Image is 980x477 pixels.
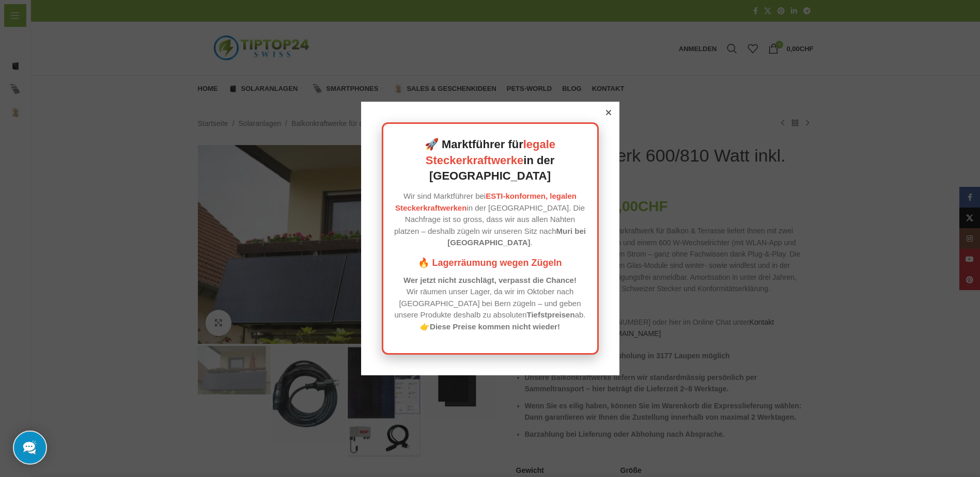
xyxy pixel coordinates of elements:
strong: Tiefstpreisen [527,310,575,319]
h2: 🚀 Marktführer für in der [GEOGRAPHIC_DATA] [394,137,587,184]
p: Wir räumen unser Lager, da wir im Oktober nach [GEOGRAPHIC_DATA] bei Bern zügeln – und geben unse... [394,275,587,333]
p: Wir sind Marktführer bei in der [GEOGRAPHIC_DATA]. Die Nachfrage ist so gross, dass wir aus allen... [394,190,587,249]
h3: 🔥 Lagerräumung wegen Zügeln [394,257,587,269]
strong: Wer jetzt nicht zuschlägt, verpasst die Chance! [403,276,577,284]
a: ESTI-konformen, legalen Steckerkraftwerken [395,192,577,212]
a: legale Steckerkraftwerke [426,138,555,167]
strong: Diese Preise kommen nicht wieder! [430,322,560,331]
